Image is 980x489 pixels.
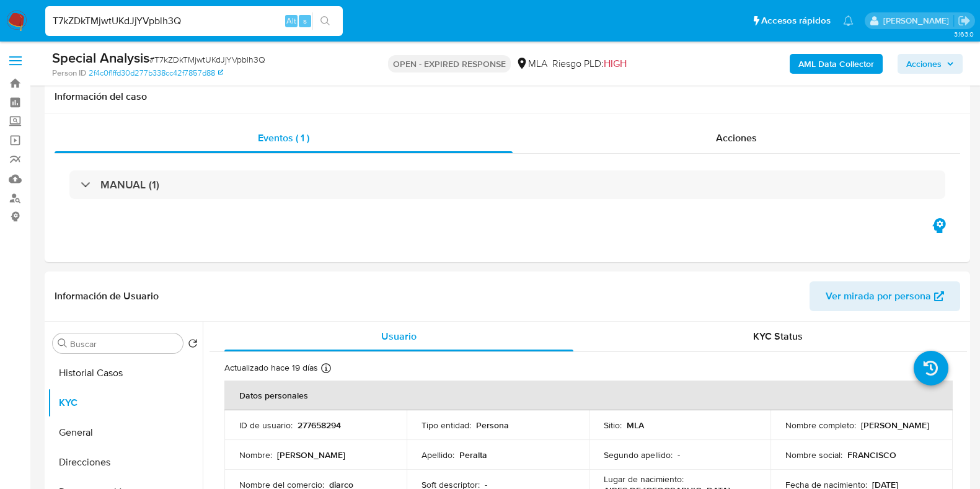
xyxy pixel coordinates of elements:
span: Eventos ( 1 ) [258,131,309,145]
p: Lugar de nacimiento : [604,474,684,485]
p: ID de usuario : [239,420,293,431]
b: Special Analysis [52,48,149,68]
p: 277658294 [298,420,341,431]
span: KYC Status [753,329,803,343]
p: - [678,449,680,460]
span: Accesos rápidos [761,14,831,27]
span: Usuario [381,329,417,343]
button: Direcciones [48,447,203,477]
button: Ver mirada por persona [810,281,960,311]
button: search-icon [312,12,338,30]
button: Volver al orden por defecto [188,338,198,352]
button: Historial Casos [48,358,203,388]
p: Apellido : [422,449,454,460]
span: Riesgo PLD: [552,57,627,71]
b: Person ID [52,68,86,79]
th: Datos personales [224,381,953,410]
div: MLA [516,57,547,71]
button: General [48,418,203,447]
p: julieta.rodriguez@mercadolibre.com [883,15,953,27]
span: # T7kZDkTMjwtUKdJjYVpblh3Q [149,53,265,66]
a: 2f4c0f1ffd30d277b338cc42f7857d88 [89,68,223,79]
h3: MANUAL (1) [100,178,159,192]
span: HIGH [604,56,627,71]
p: FRANCISCO [847,449,896,460]
p: Tipo entidad : [422,420,471,431]
b: AML Data Collector [798,54,874,74]
span: s [303,15,307,27]
p: [PERSON_NAME] [861,420,929,431]
input: Buscar usuario o caso... [45,13,343,29]
div: MANUAL (1) [69,170,945,199]
h1: Información de Usuario [55,290,159,302]
p: MLA [627,420,644,431]
button: AML Data Collector [790,54,883,74]
span: Acciones [716,131,757,145]
button: Acciones [898,54,963,74]
p: Segundo apellido : [604,449,673,460]
p: Nombre completo : [785,420,856,431]
button: KYC [48,388,203,418]
a: Notificaciones [843,15,854,26]
h1: Información del caso [55,90,960,103]
a: Salir [958,14,971,27]
p: Actualizado hace 19 días [224,362,318,374]
span: Alt [286,15,296,27]
p: OPEN - EXPIRED RESPONSE [388,55,511,73]
p: Sitio : [604,420,622,431]
p: Persona [476,420,509,431]
p: Nombre : [239,449,272,460]
p: Peralta [459,449,487,460]
p: [PERSON_NAME] [277,449,345,460]
span: Ver mirada por persona [826,281,931,311]
p: Nombre social : [785,449,842,460]
button: Buscar [58,338,68,348]
input: Buscar [70,338,178,350]
span: Acciones [906,54,942,74]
